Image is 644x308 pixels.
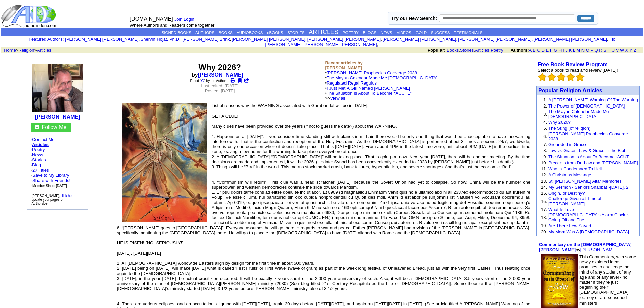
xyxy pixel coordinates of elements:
[491,48,503,53] a: Poetry
[29,37,63,42] a: Featured Authors
[548,154,629,159] a: The Situation Is About To Become “ACUT
[327,70,417,75] a: [PERSON_NAME] Prophecies Converge 2038
[397,31,411,35] a: VIDEOS
[529,48,532,53] a: A
[201,79,204,83] a: G
[174,17,183,22] a: Join
[541,199,547,204] font: 16.
[122,103,207,222] img: 83153.jpeg
[566,73,575,81] img: bigemptystars.png
[212,103,369,108] font: List of reasons why the WARNING associated with Garabandal will be in [DATE].
[616,48,619,53] a: V
[267,31,283,35] a: eBOOKS
[309,29,338,35] a: ARTICLES
[607,48,610,53] a: T
[237,31,263,35] a: AUDIOBOOKS
[548,103,625,109] a: The Power of [DEMOGRAPHIC_DATA]
[201,83,239,93] font: Last edited: [DATE] Posted: [DATE]
[548,109,609,119] a: The Mayan Calendar Made Me [DEMOGRAPHIC_DATA]
[190,79,226,83] font: Rated " " by the Author.
[573,48,575,53] a: L
[32,64,83,112] img: 211017.jpeg
[303,43,303,47] font: i
[32,173,69,178] a: Save to My Library
[590,48,593,53] a: P
[32,162,41,167] a: Blog
[37,48,51,53] a: Articles
[538,68,618,73] font: Select a book to read and review [DATE]!
[541,172,547,177] font: 12.
[327,80,377,86] a: Regulated Regal Regulus
[579,254,636,306] font: This Commentary, with some newly explored ideas, promises to challenge the mind of any student of...
[325,75,437,101] font: •
[32,137,54,142] a: Contact Me
[533,48,536,53] a: B
[576,48,580,53] a: M
[538,88,602,93] font: Popular Religion Articles
[382,38,383,41] font: i
[629,48,632,53] a: Y
[543,126,547,131] font: 5.
[391,16,437,21] label: Try our New Search:
[325,70,437,101] font: •
[130,23,216,28] font: Where Authors and Readers come together!
[543,103,547,109] font: 2.
[548,131,628,141] a: [PERSON_NAME] Prophecies Converge 2038
[32,147,45,152] a: Poetry
[539,242,632,252] a: Commentary on the [DEMOGRAPHIC_DATA][PERSON_NAME]
[541,166,547,171] font: 11.
[543,148,547,153] font: 8.
[195,31,214,35] a: AUTHORS
[558,48,562,53] a: H
[548,223,591,228] a: Are There Few Saved
[541,215,547,220] font: 18.
[431,31,450,35] a: SUCCESS
[569,48,572,53] a: K
[543,134,547,139] font: 6.
[625,48,628,53] a: X
[198,63,241,72] font: Why 2026?
[543,97,547,102] font: 1.
[192,72,248,78] b: by
[543,154,547,159] font: 9.
[548,148,625,153] a: Law vs Grace - Law & Grace in the Bibl
[31,194,77,205] font: [PERSON_NAME], to update your pages on AuthorsDen!
[1,4,58,28] img: logo_ad.gif
[576,73,585,81] img: bigemptystars.png
[182,37,230,42] a: [PERSON_NAME] Brink
[32,168,49,173] a: 27 Titles
[612,48,615,53] a: U
[548,207,574,212] a: What Is Love
[548,126,590,131] a: The Sting (of religion)
[19,48,34,53] a: Religion
[219,31,233,35] a: BOOKS
[620,48,624,53] a: W
[141,37,181,42] a: Shervin Hojat, Ph.D.
[543,142,547,147] font: 7.
[307,37,381,42] a: [PERSON_NAME] [PERSON_NAME]
[550,48,553,53] a: F
[548,185,628,190] a: My Sermon - Seniors Shabbat -[DATE], 2
[42,124,66,130] font: Follow Me
[548,166,602,171] a: Who Is Condemned To Hell
[548,196,601,206] a: Challenge Given at Time of [PERSON_NAME]
[303,42,377,47] a: [PERSON_NAME] [PERSON_NAME]
[541,191,547,196] font: 15.
[460,48,474,53] a: Stories
[174,17,197,22] font: |
[287,31,304,35] a: STORIES
[4,48,16,53] a: Home
[327,91,412,96] a: The Situation Is About To Become “ACUTE”
[537,48,540,53] a: C
[35,125,39,129] img: gc.jpg
[541,160,547,165] font: 10.
[32,157,46,162] a: Stories
[184,17,194,22] a: Login
[548,97,638,102] a: A [PERSON_NAME] Warning Of The Warning
[539,242,632,252] font: by
[231,38,232,41] font: i
[232,37,305,42] a: [PERSON_NAME] [PERSON_NAME]
[548,229,629,234] a: My Mom Was A [DEMOGRAPHIC_DATA]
